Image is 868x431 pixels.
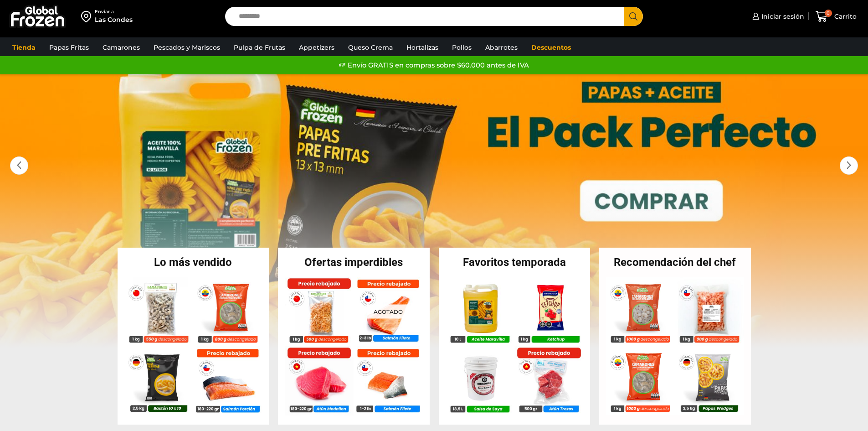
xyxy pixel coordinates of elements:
[439,257,591,268] h2: Favoritos temporada
[599,257,751,268] h2: Recomendación del chef
[98,39,144,56] a: Camarones
[813,6,859,27] a: 0 Carrito
[402,39,443,56] a: Hortalizas
[750,7,804,26] a: Iniciar sesión
[759,12,804,21] span: Iniciar sesión
[81,9,95,24] img: address-field-icon.svg
[229,39,290,56] a: Pulpa de Frutas
[95,15,133,24] div: Las Condes
[527,39,575,56] a: Descuentos
[8,39,40,56] a: Tienda
[45,39,93,56] a: Papas Fritas
[95,9,133,15] div: Enviar a
[278,257,430,268] h2: Ofertas imperdibles
[447,39,476,56] a: Pollos
[367,304,409,318] p: Agotado
[832,12,857,21] span: Carrito
[149,39,225,56] a: Pescados y Mariscos
[481,39,522,56] a: Abarrotes
[118,257,269,268] h2: Lo más vendido
[294,39,339,56] a: Appetizers
[825,10,832,17] span: 0
[624,7,643,26] button: Search button
[344,39,397,56] a: Queso Crema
